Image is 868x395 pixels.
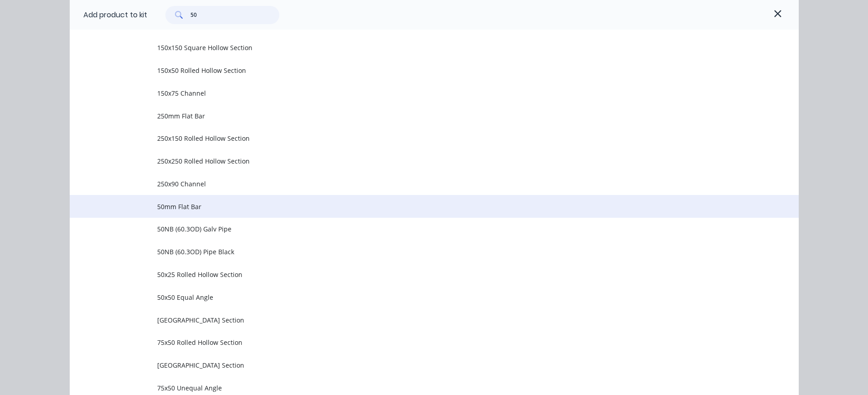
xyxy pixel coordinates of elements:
span: 50x25 Rolled Hollow Section [157,270,670,279]
span: 250mm Flat Bar [157,111,670,121]
span: 50NB (60.3OD) Pipe Black [157,247,670,256]
span: [GEOGRAPHIC_DATA] Section [157,360,670,370]
span: 150x150 Square Hollow Section [157,43,670,52]
span: 250x90 Channel [157,179,670,189]
div: Add product to kit [83,10,147,21]
span: 150x50 Rolled Hollow Section [157,66,670,75]
span: 250x150 Rolled Hollow Section [157,133,670,143]
span: [GEOGRAPHIC_DATA] Section [157,315,670,325]
span: 50mm Flat Bar [157,202,670,211]
span: 250x250 Rolled Hollow Section [157,156,670,166]
span: 75x50 Rolled Hollow Section [157,338,670,347]
span: 50NB (60.3OD) Galv Pipe [157,224,670,234]
span: 150x75 Channel [157,88,670,98]
input: Search... [190,6,279,24]
span: 50x50 Equal Angle [157,292,670,302]
span: 75x50 Unequal Angle [157,383,670,393]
